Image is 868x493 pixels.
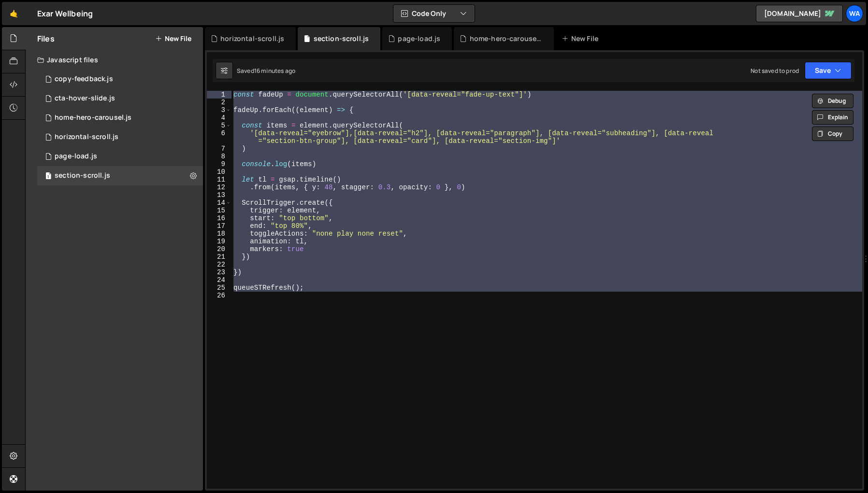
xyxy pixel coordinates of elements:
div: 9 [207,160,231,168]
h2: Files [37,33,55,44]
div: 7 [207,145,231,153]
div: Saved [237,67,295,75]
a: [DOMAIN_NAME] [756,5,843,22]
div: 11 [207,176,231,183]
div: 20 [207,245,231,253]
div: 12 [207,183,231,191]
div: New File [562,34,602,43]
button: Explain [812,110,854,125]
div: home-hero-carousel.js [55,113,131,122]
button: Save [805,62,852,79]
div: page-load.js [398,34,440,43]
div: 5 [207,122,231,129]
div: horizontal-scroll.js [55,133,118,141]
div: section-scroll.js [55,171,110,180]
div: 18 [207,230,231,238]
div: copy-feedback.js [55,75,113,84]
div: page-load.js [55,152,97,161]
button: Debug [812,94,854,108]
button: New File [155,35,191,42]
div: 16122/43314.js [37,70,203,89]
div: 24 [207,276,231,284]
div: 16122/44105.js [37,147,203,166]
div: 16122/45954.js [37,166,203,185]
div: 19 [207,238,231,245]
span: 1 [45,173,51,181]
div: 17 [207,222,231,230]
div: 22 [207,261,231,268]
div: section-scroll.js [314,34,369,43]
div: 16122/45071.js [37,127,203,147]
div: 16122/44019.js [37,89,203,108]
div: horizontal-scroll.js [220,34,284,43]
div: Exar Wellbeing [37,8,93,19]
div: 25 [207,284,231,292]
div: 16122/43585.js [37,108,203,127]
div: 13 [207,191,231,199]
div: cta-hover-slide.js [55,94,115,103]
div: 2 [207,99,231,106]
button: Copy [812,127,854,141]
div: 16 minutes ago [254,67,295,75]
div: 14 [207,199,231,207]
div: 6 [207,129,231,145]
div: 8 [207,153,231,160]
div: 15 [207,207,231,214]
div: 4 [207,114,231,122]
div: 23 [207,268,231,276]
a: 🤙 [2,2,26,25]
div: 3 [207,106,231,114]
div: Javascript files [26,50,203,70]
div: Not saved to prod [751,67,799,75]
button: Code Only [393,5,475,22]
div: home-hero-carousel.js [470,34,542,43]
div: 1 [207,91,231,99]
div: 21 [207,253,231,261]
div: 10 [207,168,231,176]
a: wa [846,5,863,22]
div: 26 [207,292,231,299]
div: 16 [207,214,231,222]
